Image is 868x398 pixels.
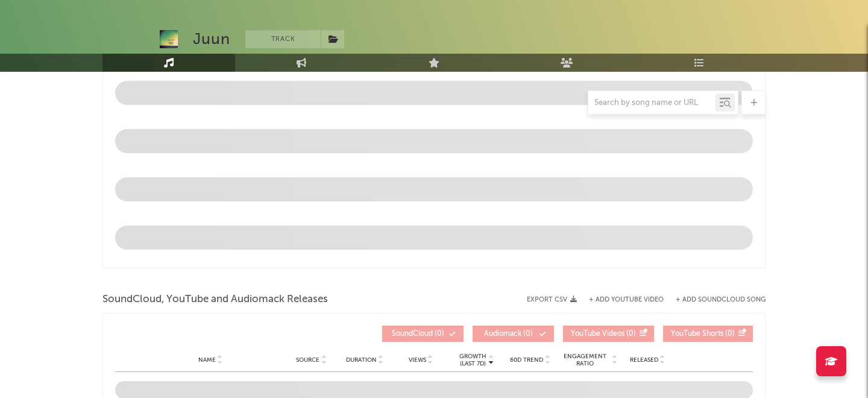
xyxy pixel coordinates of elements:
[527,296,577,303] button: Export CSV
[571,330,624,338] span: YouTube Videos
[409,356,426,364] span: Views
[473,326,554,342] button: Audiomack(0)
[588,98,715,108] input: Search by song name or URL
[676,297,766,303] button: + Add SoundCloud Song
[484,330,521,338] span: Audiomack
[671,330,735,338] span: ( 0 )
[560,353,610,367] span: Engagement Ratio
[459,360,486,367] p: (Last 7d)
[198,356,216,364] span: Name
[245,30,321,48] button: Track
[392,330,433,338] span: SoundCloud
[390,330,445,338] span: ( 0 )
[589,297,664,303] button: + Add YouTube Video
[346,356,377,364] span: Duration
[510,356,543,364] span: 60D Trend
[193,30,230,48] div: Juun
[571,330,636,338] span: ( 0 )
[480,330,536,338] span: ( 0 )
[664,297,766,303] button: + Add SoundCloud Song
[563,326,654,342] button: YouTube Videos(0)
[663,326,753,342] button: YouTube Shorts(0)
[630,356,658,364] span: Released
[296,356,319,364] span: Source
[102,292,328,307] span: SoundCloud, YouTube and Audiomack Releases
[671,330,723,338] span: YouTube Shorts
[382,326,464,342] button: SoundCloud(0)
[577,297,664,303] div: + Add YouTube Video
[459,353,486,360] p: Growth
